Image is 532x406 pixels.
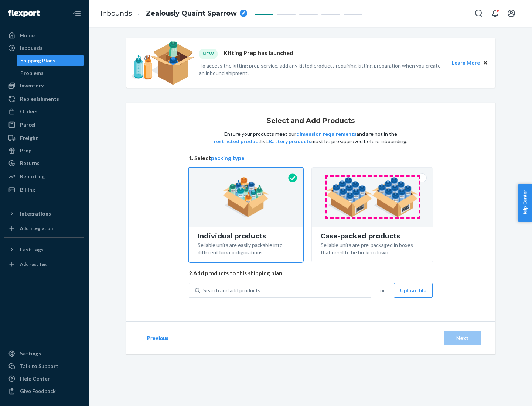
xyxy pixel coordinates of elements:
button: Close Navigation [69,6,84,21]
p: To access the kitting prep service, add any kitted products requiring kitting preparation when yo... [199,62,445,77]
div: NEW [199,49,218,59]
button: Previous [141,331,174,345]
div: Prep [20,147,31,154]
button: packing type [211,154,245,162]
button: Fast Tags [4,244,84,255]
div: Case-packed products [321,233,424,240]
a: Help Center [4,373,84,385]
button: Give Feedback [4,385,84,397]
a: Home [4,30,84,41]
div: Sellable units are easily packable into different box configurations. [198,240,294,256]
div: Talk to Support [20,362,58,370]
div: Settings [20,350,41,357]
a: Problems [17,67,85,79]
button: Open account menu [504,6,519,21]
div: Shipping Plans [20,57,55,64]
button: Open notifications [488,6,502,21]
div: Home [20,32,35,39]
button: restricted product [214,138,260,145]
a: Inbounds [100,9,132,17]
p: Kitting Prep has launched [224,49,293,59]
div: Individual products [198,233,294,240]
div: Integrations [20,210,51,217]
div: Inbounds [20,44,42,52]
a: Prep [4,145,84,156]
a: Shipping Plans [17,55,85,66]
div: Freight [20,134,38,142]
a: Add Fast Tag [4,258,84,270]
a: Returns [4,157,84,169]
div: Add Fast Tag [20,261,47,267]
div: Sellable units are pre-packaged in boxes that need to be broken down. [321,240,424,256]
a: Replenishments [4,93,84,105]
div: Add Integration [20,225,53,231]
a: Parcel [4,119,84,131]
ol: breadcrumbs [95,3,253,24]
button: Next [444,331,481,345]
button: Upload file [394,283,433,298]
div: Replenishments [20,95,59,103]
div: Billing [20,186,35,193]
div: Returns [20,159,40,167]
img: Flexport logo [8,10,40,17]
button: Battery products [269,138,311,145]
a: Freight [4,132,84,144]
a: Add Integration [4,223,84,234]
img: individual-pack.facf35554cb0f1810c75b2bd6df2d64e.png [223,177,269,217]
a: Inventory [4,80,84,92]
button: Integrations [4,208,84,220]
img: case-pack.59cecea509d18c883b923b81aeac6d0b.png [326,177,418,217]
div: Parcel [20,121,35,128]
a: Reporting [4,171,84,182]
h1: Select and Add Products [267,117,355,125]
span: Zealously Quaint Sparrow [146,9,237,18]
a: Settings [4,348,84,359]
div: Give Feedback [20,388,56,395]
button: Close [481,59,490,67]
button: Open Search Box [471,6,486,21]
button: Help Center [518,184,532,222]
button: Learn More [452,59,480,67]
div: Help Center [20,375,50,382]
a: Billing [4,184,84,196]
div: Problems [20,69,44,77]
span: 2. Add products to this shipping plan [189,269,433,277]
div: Next [450,334,474,342]
div: Orders [20,108,38,115]
div: Search and add products [203,287,260,294]
span: or [380,287,385,294]
div: Fast Tags [20,246,44,253]
a: Inbounds [4,42,84,54]
p: Ensure your products meet our and are not in the list. must be pre-approved before inbounding. [213,130,408,145]
div: Reporting [20,173,45,180]
span: 1. Select [189,154,433,162]
a: Orders [4,106,84,117]
button: dimension requirements [296,130,357,138]
a: Talk to Support [4,360,84,372]
div: Inventory [20,82,44,89]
